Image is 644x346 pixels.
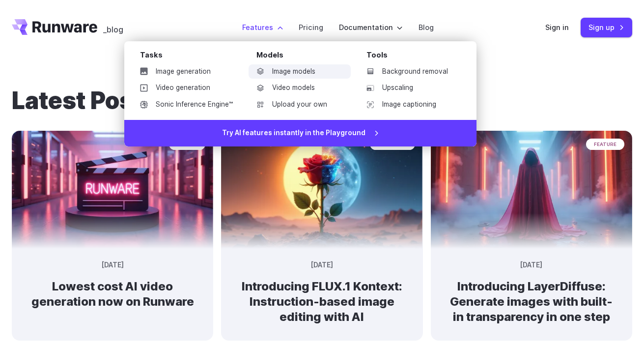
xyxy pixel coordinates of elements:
[366,49,461,64] div: Tools
[132,64,241,79] a: Image generation
[249,97,351,112] a: Upload your own
[28,279,197,309] h2: Lowest cost AI video generation now on Runware
[419,22,434,33] a: Blog
[359,64,461,79] a: Background removal
[520,260,542,271] time: [DATE]
[311,260,333,271] time: [DATE]
[359,97,461,112] a: Image captioning
[249,81,351,95] a: Video models
[12,19,97,35] a: Go to /
[102,260,124,271] time: [DATE]
[581,18,632,37] a: Sign up
[132,97,241,112] a: Sonic Inference Engine™
[221,241,422,341] a: Surreal rose in a desert landscape, split between day and night with the sun and moon aligned beh...
[237,279,407,325] h2: Introducing FLUX.1 Kontext: Instruction-based image editing with AI
[12,86,632,115] h1: Latest Posts
[132,81,241,95] a: Video generation
[242,22,283,33] label: Features
[431,241,632,341] a: A cloaked figure made entirely of bending light and heat distortion, slightly warping the scene b...
[103,26,123,33] span: _blog
[103,19,123,35] a: _blog
[140,49,241,64] div: Tasks
[586,139,624,150] span: feature
[12,131,213,249] img: Neon-lit movie clapperboard with the word 'RUNWARE' in a futuristic server room
[447,279,616,325] h2: Introducing LayerDiffuse: Generate images with built-in transparency in one step
[299,22,323,33] a: Pricing
[431,131,632,249] img: A cloaked figure made entirely of bending light and heat distortion, slightly warping the scene b...
[12,241,213,325] a: Neon-lit movie clapperboard with the word 'RUNWARE' in a futuristic server room update [DATE] Low...
[124,120,476,146] a: Try AI features instantly in the Playground
[249,64,351,79] a: Image models
[221,131,422,249] img: Surreal rose in a desert landscape, split between day and night with the sun and moon aligned beh...
[339,22,403,33] label: Documentation
[359,81,461,95] a: Upscaling
[545,22,569,33] a: Sign in
[256,49,351,64] div: Models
